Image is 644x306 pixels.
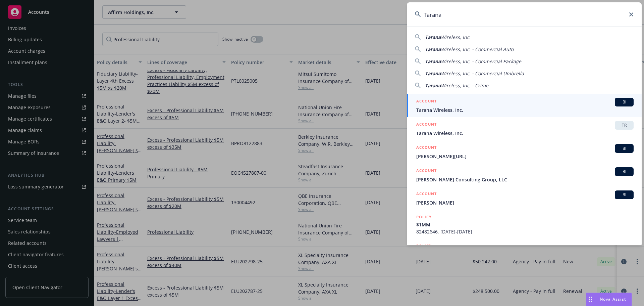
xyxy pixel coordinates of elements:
[600,296,626,302] span: Nova Assist
[416,190,437,199] h5: ACCOUNT
[416,228,634,235] span: 82482646, [DATE]-[DATE]
[407,187,642,210] a: ACCOUNTBI[PERSON_NAME]
[407,94,642,117] a: ACCOUNTBITarana Wireless, Inc.
[416,106,634,114] span: Tarana Wireless, Inc.
[416,199,634,206] span: [PERSON_NAME]
[618,169,631,175] span: BI
[407,2,642,27] input: Search...
[425,70,441,77] span: Tarana
[407,210,642,239] a: POLICY$1MM82482646, [DATE]-[DATE]
[416,221,634,228] span: $1MM
[416,153,634,160] span: [PERSON_NAME][URL]
[416,176,634,183] span: [PERSON_NAME] Consulting Group, LLC
[416,167,437,175] h5: ACCOUNT
[425,46,441,52] span: Tarana
[441,46,514,52] span: Wireless, Inc. - Commercial Auto
[618,122,631,128] span: TR
[441,34,471,40] span: Wireless, Inc.
[416,98,437,106] h5: ACCOUNT
[441,58,521,64] span: Wireless, Inc. - Commercial Package
[407,117,642,140] a: ACCOUNTTRTarana Wireless, Inc.
[407,140,642,164] a: ACCOUNTBI[PERSON_NAME][URL]
[407,239,642,268] a: POLICY
[618,145,631,151] span: BI
[425,82,441,89] span: Tarana
[425,58,441,64] span: Tarana
[586,293,594,306] div: Drag to move
[416,121,437,129] h5: ACCOUNT
[425,34,441,40] span: Tarana
[416,214,432,220] h5: POLICY
[407,164,642,187] a: ACCOUNTBI[PERSON_NAME] Consulting Group, LLC
[586,293,632,306] button: Nova Assist
[618,192,631,198] span: BI
[416,130,634,137] span: Tarana Wireless, Inc.
[441,70,524,77] span: Wireless, Inc. - Commercial Umbrella
[441,82,488,89] span: Wireless, Inc. - Crime
[618,99,631,105] span: BI
[416,144,437,152] h5: ACCOUNT
[416,243,432,249] h5: POLICY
